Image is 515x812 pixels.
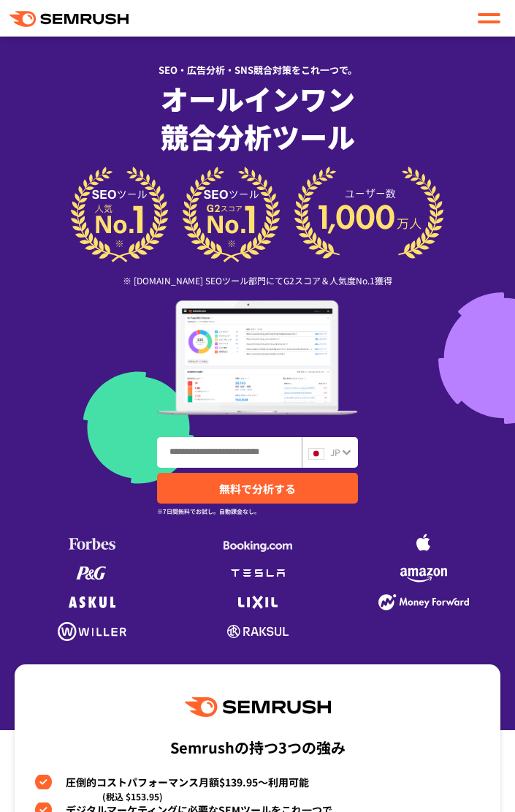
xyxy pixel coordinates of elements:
li: 圧倒的コストパフォーマンス月額$139.95〜利用可能 [35,775,481,789]
small: ※7日間無料でお試し。自動課金なし。 [157,504,260,518]
span: 無料で分析する [219,481,296,496]
span: (税込 $153.95) [102,789,163,804]
input: ドメイン、キーワードまたはURLを入力してください [158,438,301,467]
div: Semrushの持つ3つの強み [35,735,481,761]
img: Semrush [185,697,331,717]
div: SEO・広告分析・SNS競合対策をこれ一つで。 [15,52,500,77]
span: JP [330,446,340,458]
h1: オールインワン 競合分析ツール [15,80,500,156]
div: ※ [DOMAIN_NAME] SEOツール部門にてG2スコア＆人気度No.1獲得 [15,273,500,287]
a: 無料で分析する [157,473,358,504]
